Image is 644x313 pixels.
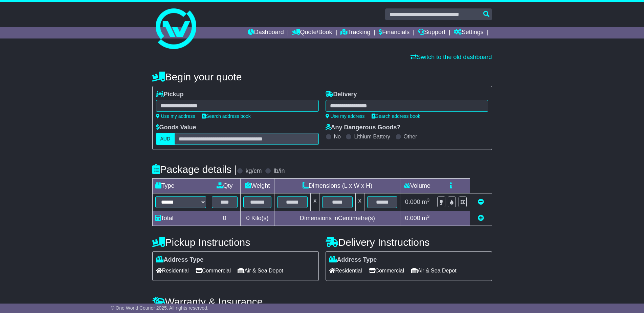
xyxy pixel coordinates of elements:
[372,113,420,119] a: Search address book
[152,296,492,307] h4: Warranty & Insurance
[196,265,231,276] span: Commercial
[248,27,284,38] a: Dashboard
[311,193,319,211] td: x
[273,167,285,175] label: lb/in
[454,27,484,38] a: Settings
[152,179,209,193] td: Type
[478,199,484,205] a: Remove this item
[245,167,262,175] label: kg/cm
[418,27,445,38] a: Support
[326,237,492,248] h4: Delivery Instructions
[156,265,189,276] span: Residential
[369,265,404,276] span: Commercial
[156,124,196,131] label: Goods Value
[478,215,484,221] a: Add new item
[238,265,283,276] span: Air & Sea Depot
[202,113,251,119] a: Search address book
[240,179,274,193] td: Weight
[292,27,332,38] a: Quote/Book
[329,265,362,276] span: Residential
[404,133,417,140] label: Other
[246,215,249,221] span: 0
[334,133,341,140] label: No
[411,265,457,276] span: Air & Sea Depot
[326,124,401,131] label: Any Dangerous Goods?
[156,256,204,264] label: Address Type
[326,91,357,98] label: Delivery
[152,71,492,82] h4: Begin your quote
[326,113,365,119] a: Use my address
[152,237,319,248] h4: Pickup Instructions
[427,198,430,203] sup: 3
[400,179,434,193] td: Volume
[405,215,420,221] span: 0.000
[422,199,430,205] span: m
[427,214,430,219] sup: 3
[111,305,208,311] span: © One World Courier 2025. All rights reserved.
[156,133,175,145] label: AUD
[240,211,274,226] td: Kilo(s)
[354,133,390,140] label: Lithium Battery
[152,164,237,175] h4: Package details |
[405,199,420,205] span: 0.000
[355,193,364,211] td: x
[209,211,240,226] td: 0
[340,27,370,38] a: Tracking
[274,179,400,193] td: Dimensions (L x W x H)
[156,91,184,98] label: Pickup
[410,54,492,60] a: Switch to the old dashboard
[156,113,195,119] a: Use my address
[329,256,377,264] label: Address Type
[209,179,240,193] td: Qty
[422,215,430,221] span: m
[379,27,409,38] a: Financials
[274,211,400,226] td: Dimensions in Centimetre(s)
[152,211,209,226] td: Total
